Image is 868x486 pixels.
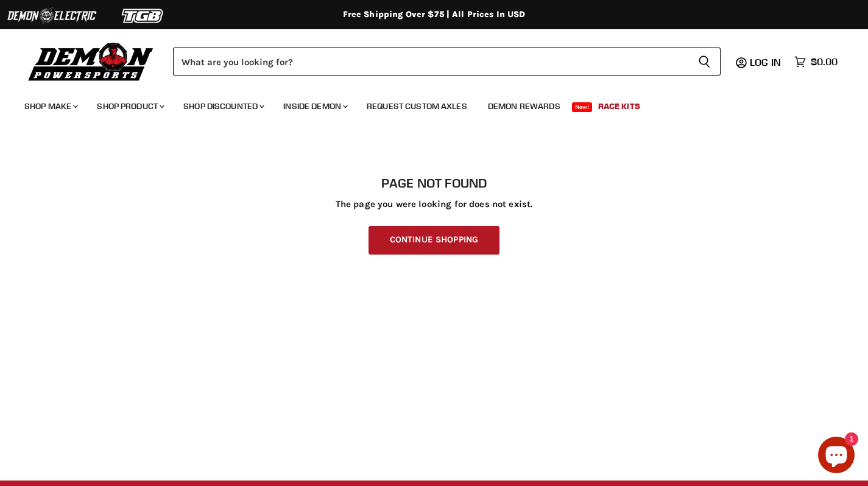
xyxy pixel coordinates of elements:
[24,199,844,210] p: The page you were looking for does not exist.
[15,89,834,119] ul: Main menu
[358,94,476,119] a: Request Custom Axles
[24,176,844,191] h1: Page not found
[572,102,593,112] span: New!
[744,57,788,68] a: Log in
[814,437,858,476] inbox-online-store-chat: Shopify online store chat
[173,48,688,76] input: Search
[24,40,158,83] img: Demon Powersports
[589,94,649,119] a: Race Kits
[688,48,721,76] button: Search
[173,48,721,76] form: Product
[174,94,272,119] a: Shop Discounted
[15,94,85,119] a: Shop Make
[88,94,172,119] a: Shop Product
[811,56,838,68] span: $0.00
[6,4,97,27] img: Demon Electric Logo 2
[479,94,570,119] a: Demon Rewards
[274,94,355,119] a: Inside Demon
[750,56,781,68] span: Log in
[788,53,844,71] a: $0.00
[97,4,189,27] img: TGB Logo 2
[369,226,499,255] a: Continue Shopping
